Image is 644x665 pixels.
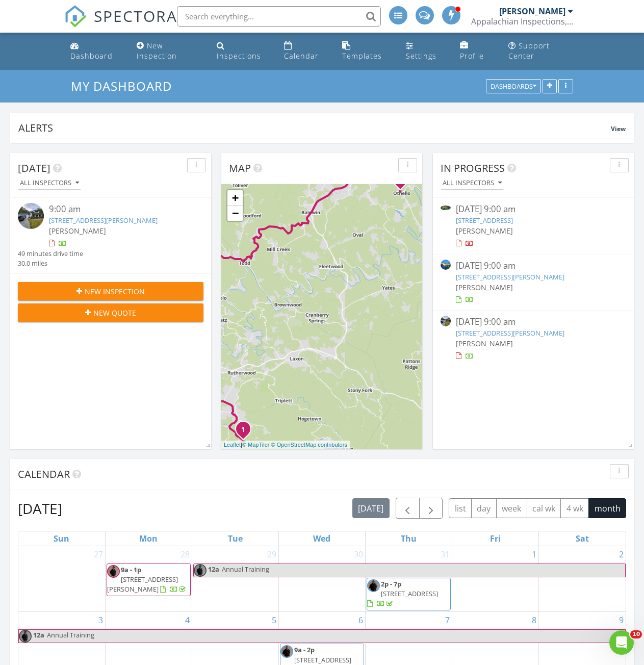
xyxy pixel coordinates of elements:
div: [DATE] 9:00 am [456,316,610,328]
span: 9a - 1p [121,565,141,574]
a: Go to August 4, 2025 [183,612,192,628]
a: Go to August 5, 2025 [270,612,278,628]
a: Tuesday [226,531,245,546]
a: 2p - 7p [STREET_ADDRESS] [367,578,451,611]
a: Support Center [504,37,577,66]
div: Alerts [18,121,611,135]
img: appinspections3.jpg [280,645,293,658]
a: Saturday [574,531,591,546]
img: 9307902%2Freports%2F33d87fc9-da45-4d87-bb8a-d485c9a4b3fc%2Fcover_photos%2Fo9OCnraMuSMqolqJUUAU%2F... [441,260,451,270]
a: Go to August 9, 2025 [617,612,626,628]
a: Go to August 3, 2025 [96,612,105,628]
div: 9:00 am [49,203,188,216]
img: appinspections1.jpg [19,630,32,643]
img: 9357226%2Freports%2F4142c772-ce61-4464-a5e9-105375a3e832%2Fcover_photos%2FFRrtEvtqjqCsg0ytMzEt%2F... [441,316,451,326]
span: 12a [208,564,220,577]
div: 30.0 miles [18,259,83,268]
a: [DATE] 9:00 am [STREET_ADDRESS][PERSON_NAME] [PERSON_NAME] [441,316,626,361]
span: View [611,124,626,133]
img: appinspections1.jpg [194,564,207,577]
div: 49 minutes drive time [18,249,83,259]
input: Search everything... [177,6,381,27]
button: month [588,498,626,518]
div: 1291 George Hayes Rd, Boone, NC 28607 [243,429,249,435]
i: 1 [241,426,245,433]
button: cal wk [527,498,561,518]
button: week [496,498,527,518]
span: New Inspection [85,286,145,297]
a: Calendar [280,37,330,66]
span: Map [229,161,251,175]
span: [PERSON_NAME] [49,226,106,236]
div: Inspections [217,51,261,61]
a: Sunday [51,531,71,546]
a: 2p - 7p [STREET_ADDRESS] [367,579,438,608]
button: New Inspection [18,282,203,300]
div: New Inspection [137,41,177,61]
span: [PERSON_NAME] [456,339,513,348]
a: Go to July 27, 2025 [92,546,105,562]
div: [DATE] 9:00 am [456,203,610,216]
a: [DATE] 9:00 am [STREET_ADDRESS] [PERSON_NAME] [441,203,626,248]
div: Settings [406,51,436,61]
a: Go to August 2, 2025 [617,546,626,562]
td: Go to August 2, 2025 [539,546,626,612]
span: [STREET_ADDRESS][PERSON_NAME] [107,575,178,594]
span: [PERSON_NAME] [456,226,513,236]
div: Appalachian Inspections, LLC. [471,16,573,27]
a: Go to August 7, 2025 [443,612,452,628]
button: Next month [419,498,443,519]
span: SPECTORA [94,5,177,27]
td: Go to July 27, 2025 [18,546,105,612]
span: Annual Training [47,630,94,640]
a: [STREET_ADDRESS][PERSON_NAME] [456,328,564,338]
span: New Quote [93,308,136,318]
a: © MapTiler [242,442,270,448]
a: Monday [137,531,160,546]
h2: [DATE] [18,498,62,519]
a: [DATE] 9:00 am [STREET_ADDRESS][PERSON_NAME] [PERSON_NAME] [441,260,626,305]
div: All Inspectors [443,180,502,187]
button: day [471,498,497,518]
a: Inspections [213,37,272,66]
img: appinspections3.jpg [367,579,380,592]
div: Profile [460,51,484,61]
td: Go to July 30, 2025 [278,546,365,612]
button: All Inspectors [441,176,504,190]
a: Go to July 29, 2025 [265,546,278,562]
a: Settings [402,37,448,66]
a: Friday [488,531,503,546]
img: appinspections1.jpg [107,565,120,578]
div: 4218 NC HWY 163, West Jefferson NC 28694 [400,179,406,185]
button: All Inspectors [18,176,81,190]
a: New Inspection [133,37,204,66]
div: | [221,441,350,449]
a: Zoom in [227,190,243,206]
a: Zoom out [227,206,243,221]
a: Thursday [399,531,419,546]
span: Annual Training [222,565,269,574]
div: Calendar [284,51,319,61]
div: All Inspectors [20,180,79,187]
a: My Dashboard [71,78,181,94]
div: Dashboard [70,51,113,61]
span: [PERSON_NAME] [456,283,513,292]
button: list [449,498,472,518]
img: 9357226%2Freports%2F4142c772-ce61-4464-a5e9-105375a3e832%2Fcover_photos%2FFRrtEvtqjqCsg0ytMzEt%2F... [18,203,44,229]
a: Leaflet [224,442,241,448]
a: Go to August 1, 2025 [530,546,538,562]
span: 12a [33,630,45,643]
a: 9a - 1p [STREET_ADDRESS][PERSON_NAME] [107,565,188,594]
a: [STREET_ADDRESS][PERSON_NAME] [456,272,564,282]
div: Support Center [508,41,550,61]
button: New Quote [18,303,203,322]
div: Templates [342,51,382,61]
span: [DATE] [18,161,50,175]
a: Go to July 30, 2025 [352,546,365,562]
span: Calendar [18,467,70,481]
a: Go to July 28, 2025 [178,546,192,562]
td: Go to July 28, 2025 [105,546,192,612]
div: Dashboards [491,83,536,90]
button: Dashboards [486,80,541,94]
a: 9a - 1p [STREET_ADDRESS][PERSON_NAME] [107,564,191,597]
